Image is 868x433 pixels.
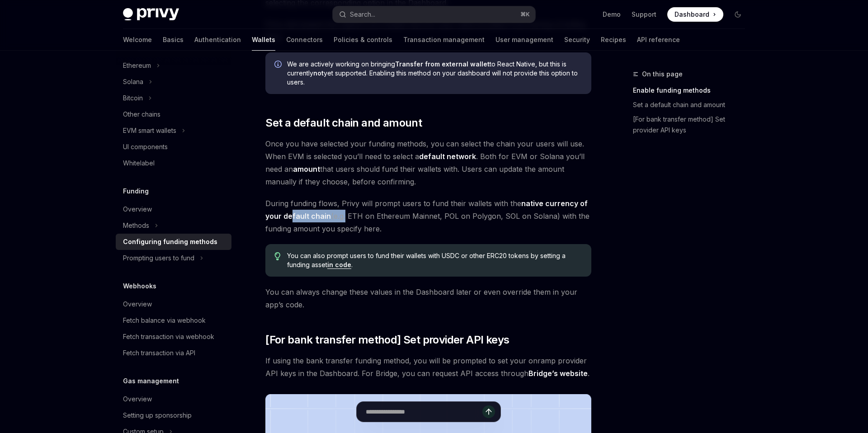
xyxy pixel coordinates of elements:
[123,109,160,120] div: Other chains
[116,201,231,217] a: Overview
[274,252,281,260] svg: Tip
[116,57,231,74] button: Ethereum
[293,165,320,174] strong: amount
[731,7,745,22] button: Toggle dark mode
[116,217,231,234] button: Methods
[287,251,582,269] span: You can also prompt users to fund their wallets with USDC or other ERC20 tokens by setting a fund...
[528,369,588,378] a: Bridge’s website
[123,394,152,405] div: Overview
[123,204,152,215] div: Overview
[419,152,476,161] strong: default network
[334,29,392,51] a: Policies & controls
[123,186,149,197] h5: Funding
[252,29,275,51] a: Wallets
[601,29,626,51] a: Recipes
[403,29,485,51] a: Transaction management
[116,407,231,424] a: Setting up sponsorship
[333,6,535,23] button: Search...⌘K
[116,329,231,345] a: Fetch transaction via webhook
[123,236,217,247] div: Configuring funding methods
[123,29,152,51] a: Welcome
[123,158,155,169] div: Whitelabel
[633,112,752,137] a: [For bank transfer method] Set provider API keys
[116,250,231,266] button: Prompting users to fund
[116,106,231,122] a: Other chains
[366,402,482,422] input: Ask a question...
[632,10,656,19] a: Support
[116,345,231,361] a: Fetch transaction via API
[123,220,149,231] div: Methods
[327,261,351,269] a: in code
[274,61,283,70] svg: Info
[163,29,184,51] a: Basics
[194,29,241,51] a: Authentication
[123,253,194,264] div: Prompting users to fund
[675,10,709,19] span: Dashboard
[637,29,680,51] a: API reference
[482,405,495,418] button: Send message
[123,76,143,87] div: Solana
[123,348,195,358] div: Fetch transaction via API
[265,116,422,130] span: Set a default chain and amount
[123,8,179,21] img: dark logo
[286,29,323,51] a: Connectors
[265,286,591,311] span: You can always change these values in the Dashboard later or even override them in your app’s code.
[495,29,553,51] a: User management
[564,29,590,51] a: Security
[395,60,490,68] strong: Transfer from external wallet
[265,333,509,347] span: [For bank transfer method] Set provider API keys
[123,281,156,292] h5: Webhooks
[633,83,752,98] a: Enable funding methods
[123,125,176,136] div: EVM smart wallets
[350,9,375,20] div: Search...
[633,98,752,112] a: Set a default chain and amount
[116,155,231,171] a: Whitelabel
[667,7,723,22] a: Dashboard
[520,11,530,18] span: ⌘ K
[123,141,168,152] div: UI components
[265,197,591,235] span: During funding flows, Privy will prompt users to fund their wallets with the (e.g. ETH on Ethereu...
[123,376,179,386] h5: Gas management
[123,410,192,421] div: Setting up sponsorship
[116,90,231,106] button: Bitcoin
[313,69,324,77] strong: not
[116,234,231,250] a: Configuring funding methods
[116,312,231,329] a: Fetch balance via webhook
[116,391,231,407] a: Overview
[287,60,582,87] span: We are actively working on bringing to React Native, but this is currently yet supported. Enablin...
[116,139,231,155] a: UI components
[123,331,214,342] div: Fetch transaction via webhook
[116,296,231,312] a: Overview
[603,10,621,19] a: Demo
[123,93,143,104] div: Bitcoin
[123,315,206,326] div: Fetch balance via webhook
[123,60,151,71] div: Ethereum
[116,74,231,90] button: Solana
[116,122,231,139] button: EVM smart wallets
[642,69,683,80] span: On this page
[265,354,591,380] span: If using the bank transfer funding method, you will be prompted to set your onramp provider API k...
[265,137,591,188] span: Once you have selected your funding methods, you can select the chain your users will use. When E...
[123,299,152,310] div: Overview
